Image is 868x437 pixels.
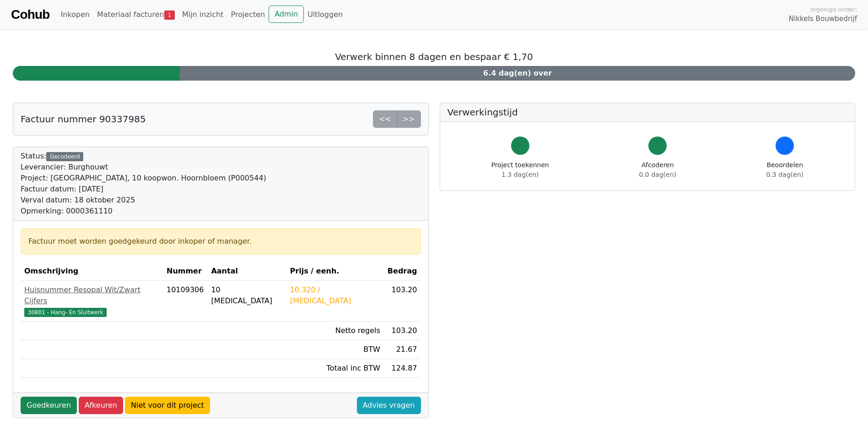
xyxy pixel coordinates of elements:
[24,284,159,317] a: Huisnummer Resopal Wit/Zwart Cijfers30801 - Hang- En Sluitwerk
[269,5,304,23] a: Admin
[384,281,421,322] td: 103.20
[384,359,421,378] td: 124.87
[21,262,163,281] th: Omschrijving
[286,340,384,359] td: BTW
[28,236,413,247] div: Factuur moet worden goedgekeurd door inkoper of manager.
[501,171,539,178] span: 1.3 dag(en)
[304,5,346,24] a: Uitloggen
[180,66,855,81] div: 6.4 dag(en) over
[93,5,178,24] a: Materiaal facturen1
[384,340,421,359] td: 21.67
[639,160,676,180] div: Afcoderen
[21,114,146,125] h5: Factuur nummer 90337985
[384,322,421,340] td: 103.20
[207,262,286,281] th: Aantal
[491,160,549,180] div: Project toekennen
[789,14,857,24] span: Nikkels Bouwbedrijf
[290,284,380,306] div: 10.320 / [MEDICAL_DATA]
[447,107,848,118] h5: Verwerkingstijd
[163,281,207,322] td: 10109306
[384,262,421,281] th: Bedrag
[21,162,266,173] div: Leverancier: Burghouwt
[163,262,207,281] th: Nummer
[21,397,77,414] a: Goedkeuren
[21,184,266,195] div: Factuur datum: [DATE]
[178,5,227,24] a: Mijn inzicht
[46,152,83,161] div: Gecodeerd
[639,171,676,178] span: 0.0 dag(en)
[21,173,266,184] div: Project: [GEOGRAPHIC_DATA], 10 koopwon. Hoornbloem (P000544)
[79,397,123,414] a: Afkeuren
[357,397,421,414] a: Advies vragen
[21,206,266,217] div: Opmerking: 0000361110
[24,308,107,317] span: 30801 - Hang- En Sluitwerk
[810,5,857,14] span: Ingelogd onder:
[766,160,803,180] div: Beoordelen
[125,397,210,414] a: Niet voor dit project
[57,5,93,24] a: Inkopen
[11,4,49,26] a: Cohub
[227,5,269,24] a: Projecten
[211,284,282,306] div: 10 [MEDICAL_DATA]
[21,151,266,217] div: Status:
[21,195,266,206] div: Verval datum: 18 oktober 2025
[13,51,855,62] h5: Verwerk binnen 8 dagen en bespaar € 1,70
[286,322,384,340] td: Netto regels
[286,262,384,281] th: Prijs / eenh.
[286,359,384,378] td: Totaal inc BTW
[766,171,803,178] span: 0.3 dag(en)
[24,284,159,306] div: Huisnummer Resopal Wit/Zwart Cijfers
[164,11,175,20] span: 1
